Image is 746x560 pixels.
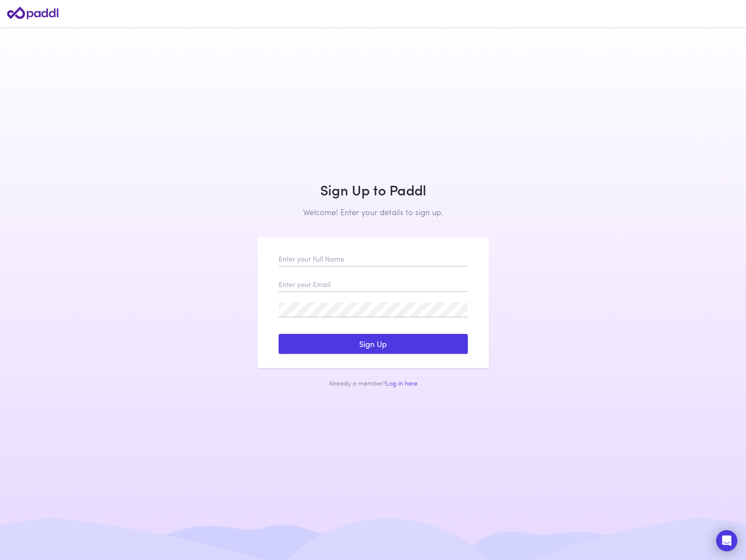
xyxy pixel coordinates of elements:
a: Log in here [386,379,417,387]
h2: Welcome! Enter your details to sign up. [258,207,489,217]
input: Enter your Email [279,277,468,292]
h1: Sign Up to Paddl [258,181,489,198]
button: Sign Up [279,334,468,354]
div: Already a member? [258,379,489,387]
div: Open Intercom Messenger [716,530,737,551]
input: Enter your Full Name [279,252,468,266]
